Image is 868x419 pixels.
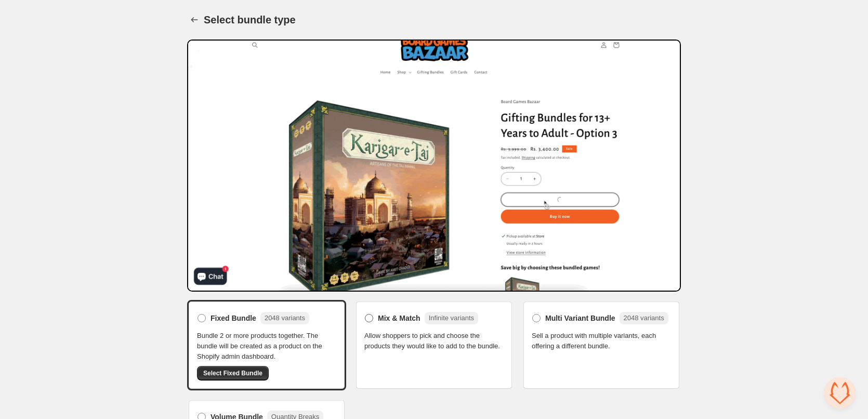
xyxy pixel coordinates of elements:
[197,366,269,381] button: Select Fixed Bundle
[364,331,504,351] span: Allow shoppers to pick and choose the products they would like to add to the bundle.
[203,369,262,377] span: Select Fixed Bundle
[378,313,420,323] span: Mix & Match
[187,40,681,292] img: Bundle Preview
[429,314,474,322] span: Infinite variants
[624,314,664,322] span: 2048 variants
[197,331,336,362] span: Bundle 2 or more products together. The bundle will be created as a product on the Shopify admin ...
[204,14,296,26] h1: Select bundle type
[545,313,615,323] span: Multi Variant Bundle
[824,377,856,409] div: Open chat
[265,314,305,322] span: 2048 variants
[532,331,671,351] span: Sell a product with multiple variants, each offering a different bundle.
[211,313,256,323] span: Fixed Bundle
[187,12,202,27] button: Back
